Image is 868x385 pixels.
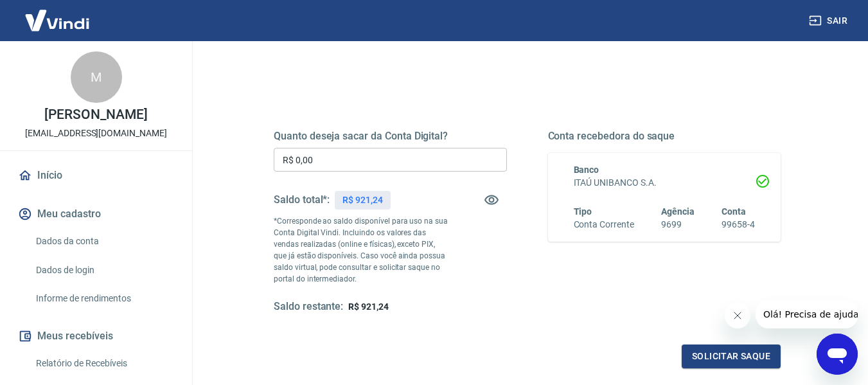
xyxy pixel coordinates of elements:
[274,193,330,206] h5: Saldo total*:
[574,165,599,175] span: Banco
[574,176,756,190] h6: ITAÚ UNIBANCO S.A.
[274,215,448,285] p: *Corresponde ao saldo disponível para uso na sua Conta Digital Vindi. Incluindo os valores das ve...
[25,127,167,140] p: [EMAIL_ADDRESS][DOMAIN_NAME]
[31,350,177,377] a: Relatório de Recebíveis
[31,285,177,312] a: Informe de rendimentos
[548,130,781,143] h5: Conta recebedora do saque
[806,9,853,33] button: Sair
[574,206,592,217] span: Tipo
[71,51,122,103] div: M
[661,218,695,231] h6: 9699
[756,300,858,328] iframe: Mensagem da empresa
[574,218,634,231] h6: Conta Corrente
[722,218,755,231] h6: 99658-4
[44,108,147,121] p: [PERSON_NAME]
[342,193,383,207] p: R$ 921,24
[31,228,177,255] a: Dados da conta
[348,301,389,312] span: R$ 921,24
[274,300,343,314] h5: Saldo restante:
[15,322,177,350] button: Meus recebíveis
[15,161,177,190] a: Início
[8,9,108,19] span: Olá! Precisa de ajuda?
[682,345,781,368] button: Solicitar saque
[661,206,695,217] span: Agência
[31,257,177,283] a: Dados de login
[15,200,177,228] button: Meu cadastro
[722,206,746,217] span: Conta
[725,303,750,328] iframe: Fechar mensagem
[15,1,99,40] img: Vindi
[274,130,507,143] h5: Quanto deseja sacar da Conta Digital?
[817,334,858,375] iframe: Botão para abrir a janela de mensagens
